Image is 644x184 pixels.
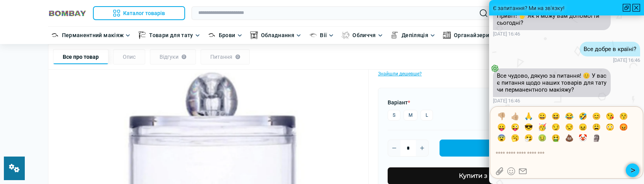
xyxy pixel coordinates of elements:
[591,123,603,131] li: 😩
[496,134,508,142] li: 😨
[536,112,548,121] li: 😀
[250,31,258,39] img: Обладнання
[618,123,630,131] li: 😡
[208,31,216,39] img: Брови
[93,6,185,20] button: Каталог товарів
[493,30,640,38] span: [DATE] 16:46
[53,49,108,65] div: Все про товар
[320,31,327,39] a: Вії
[550,112,562,121] li: 😆
[550,123,562,131] li: 😏
[388,142,400,154] button: Minus
[591,112,603,121] li: 😊
[509,112,521,121] li: 👍🏼
[388,110,400,121] label: S
[550,134,562,142] li: 🤮
[577,112,589,121] li: 🤣
[51,31,59,39] img: Перманентний макіяж
[342,31,349,39] img: Обличчя
[480,9,488,17] button: Search
[523,134,535,142] li: 🤧
[523,123,535,131] li: 😎
[62,31,124,39] a: Перманентний макіяж
[591,134,603,142] li: 🗿
[493,4,565,12] div: Є запитання? Ми на зв'язку!
[509,134,521,142] li: 🥱
[493,56,640,64] span: [DATE] 16:46
[563,112,575,121] li: 😂
[536,123,548,131] li: 🥳
[618,112,630,121] li: 😚
[577,134,589,142] li: 🤡
[577,123,589,131] li: 😖
[563,134,575,142] li: 💩
[459,170,488,182] span: Купити з
[48,10,87,17] img: BOMBAY
[604,123,616,131] li: 😳
[388,98,410,107] label: Варіант
[497,72,606,93] text: Все чудово, дякую за питання! 😊 У вас є питання щодо наших товарів для тату чи перманентного макі...
[149,31,193,39] a: Товари для тату
[440,140,577,157] button: До кошика
[378,71,422,77] span: Знайшли дешевше?
[496,112,508,121] li: 👎🏼
[509,123,521,131] li: 😜
[523,112,535,121] li: 🙏
[400,140,416,156] input: Quantity
[497,12,599,26] text: Привіт! 🖐️ Як я можу вам допомогти сьогодні?
[421,110,433,121] label: L
[402,31,428,39] a: Депіляція
[309,31,317,39] img: Вії
[113,49,145,65] div: Опис
[138,31,146,39] img: Товари для тату
[201,49,250,65] div: Питання
[261,31,295,39] a: Обладнання
[404,110,417,121] label: M
[563,123,575,131] li: 😒
[536,134,548,142] li: 🤢
[219,31,235,39] a: Брови
[584,46,636,53] text: Все добре в країні?
[604,112,616,121] li: 😘
[443,31,451,39] img: Органайзери для косметики
[416,142,428,154] button: Plus
[496,123,508,131] li: 😛
[493,97,640,105] span: [DATE] 16:46
[454,31,531,39] a: Органайзери для косметики
[150,49,196,65] div: Відгуки
[391,31,398,39] img: Депіляція
[352,31,376,39] a: Обличчя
